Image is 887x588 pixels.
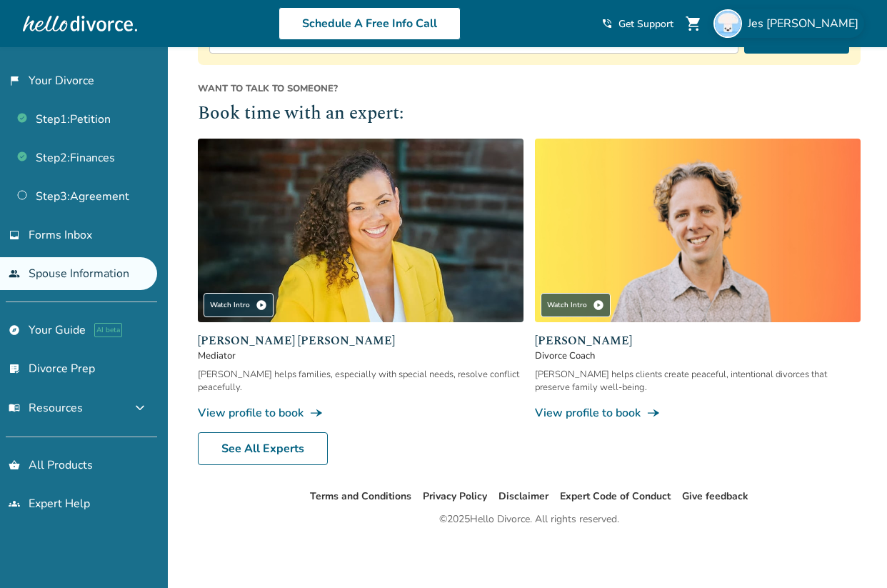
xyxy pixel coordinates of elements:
div: [PERSON_NAME] helps clients create peaceful, intentional divorces that preserve family well-being. [535,368,861,394]
span: Resources [9,400,83,416]
span: Want to talk to someone? [198,82,861,95]
span: Divorce Coach [535,349,861,362]
h2: Book time with an expert: [198,101,861,128]
a: Terms and Conditions [310,489,411,503]
div: [PERSON_NAME] helps families, especially with special needs, resolve conflict peacefully. [198,368,523,394]
div: Watch Intro [541,293,611,317]
span: groups [9,498,20,509]
span: [PERSON_NAME] [535,332,861,349]
span: explore [9,324,20,336]
a: View profile to bookline_end_arrow_notch [535,405,861,421]
a: Schedule A Free Info Call [279,7,461,40]
span: shopping_basket [9,459,20,471]
img: Jessica Mush [713,9,742,38]
span: Get Support [618,17,673,31]
span: expand_more [131,399,149,417]
span: inbox [9,229,20,241]
div: Watch Intro [204,293,274,317]
img: James Traub [535,139,861,322]
span: phone_in_talk [601,18,613,29]
span: play_circle [256,299,267,311]
iframe: Chat Widget [816,519,887,588]
a: See All Experts [198,432,328,465]
a: Privacy Policy [423,489,487,503]
span: line_end_arrow_notch [309,406,324,420]
span: line_end_arrow_notch [646,406,661,420]
span: Forms Inbox [29,227,92,243]
span: list_alt_check [9,363,20,374]
span: Jes [PERSON_NAME] [748,16,864,31]
a: phone_in_talkGet Support [601,17,673,31]
div: © 2025 Hello Divorce. All rights reserved. [439,511,619,528]
img: Claudia Brown Coulter [198,139,523,322]
span: shopping_cart [685,15,702,32]
li: Give feedback [682,488,748,505]
a: Expert Code of Conduct [560,489,671,503]
span: menu_book [9,402,20,414]
a: View profile to bookline_end_arrow_notch [198,405,523,421]
span: flag_2 [9,75,20,86]
li: Disclaimer [498,488,548,505]
span: play_circle [593,299,604,311]
span: AI beta [94,323,122,337]
span: Mediator [198,349,523,362]
span: people [9,268,20,279]
span: [PERSON_NAME] [PERSON_NAME] [198,332,523,349]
